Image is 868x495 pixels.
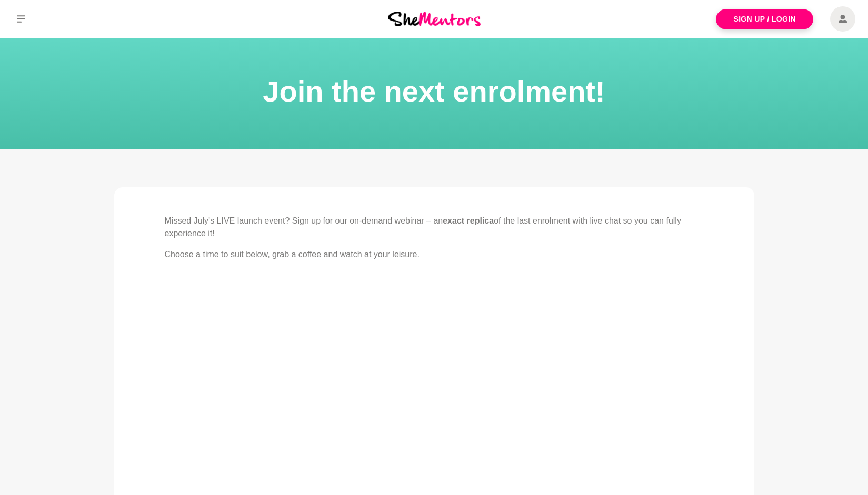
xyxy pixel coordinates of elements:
strong: exact replica [443,216,494,225]
img: She Mentors Logo [388,12,481,26]
h1: Join the next enrolment! [13,72,855,112]
p: Missed July's LIVE launch event? Sign up for our on-demand webinar – an of the last enrolment wit... [165,215,704,240]
a: Sign Up / Login [716,9,813,29]
p: Choose a time to suit below, grab a coffee and watch at your leisure. [165,248,704,261]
